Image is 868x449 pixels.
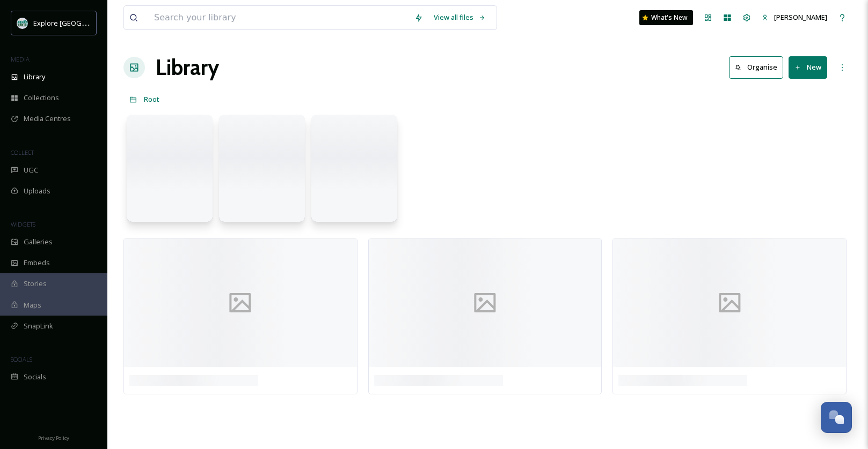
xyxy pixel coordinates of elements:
[38,435,69,441] span: Privacy Policy
[729,56,789,78] a: Organise
[24,114,71,124] span: Media Centres
[144,94,159,104] span: Root
[24,372,46,382] span: Socials
[11,148,34,156] span: COLLECT
[774,12,827,22] span: [PERSON_NAME]
[24,165,38,175] span: UGC
[24,300,41,310] span: Maps
[11,220,35,228] span: WIDGETS
[38,431,69,444] a: Privacy Policy
[24,279,47,289] span: Stories
[24,321,53,331] span: SnapLink
[17,18,28,28] img: 67e7af72-b6c8-455a-acf8-98e6fe1b68aa.avif
[428,7,491,28] a: View all files
[639,10,693,25] a: What's New
[149,6,409,29] input: Search your library
[24,93,59,103] span: Collections
[156,51,219,84] a: Library
[24,237,53,247] span: Galleries
[789,56,827,78] button: New
[24,186,50,196] span: Uploads
[33,18,181,28] span: Explore [GEOGRAPHIC_DATA][PERSON_NAME]
[821,402,852,433] button: Open Chat
[24,72,45,82] span: Library
[756,7,833,28] a: [PERSON_NAME]
[11,55,30,63] span: MEDIA
[729,56,783,78] button: Organise
[144,93,159,106] a: Root
[24,258,50,268] span: Embeds
[11,355,32,363] span: SOCIALS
